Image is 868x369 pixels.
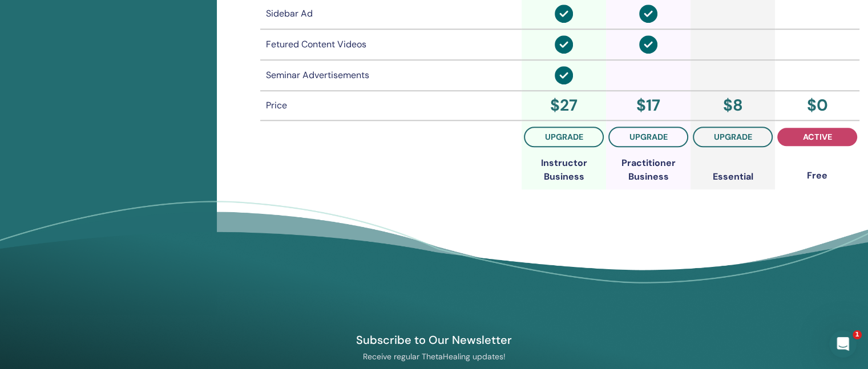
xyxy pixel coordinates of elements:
div: Free [807,169,827,183]
div: $ 17 [608,94,688,117]
div: Price [266,99,516,112]
div: Sidebar Ad [266,7,516,21]
img: circle-check-solid.svg [555,35,573,54]
img: circle-check-solid.svg [555,5,573,23]
span: upgrade [629,132,668,142]
div: $ 8 [693,94,773,117]
img: circle-check-solid.svg [639,35,657,54]
div: Seminar Advertisements [266,68,516,82]
h4: Subscribe to Our Newsletter [302,332,566,347]
div: Fetured Content Videos [266,38,516,51]
button: upgrade [693,127,773,147]
div: Essential [713,170,753,184]
div: Instructor Business [522,156,606,184]
span: upgrade [714,132,752,142]
div: Practitioner Business [606,156,691,184]
div: $ 27 [524,94,604,117]
p: Receive regular ThetaHealing updates! [302,351,566,362]
button: upgrade [524,127,604,147]
span: upgrade [545,132,583,142]
span: 1 [853,330,862,339]
button: active [777,128,857,146]
button: upgrade [608,127,688,147]
div: $ 0 [777,94,857,117]
img: circle-check-solid.svg [555,66,573,84]
img: circle-check-solid.svg [639,5,657,23]
span: active [803,132,832,142]
iframe: Intercom live chat [829,330,857,358]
